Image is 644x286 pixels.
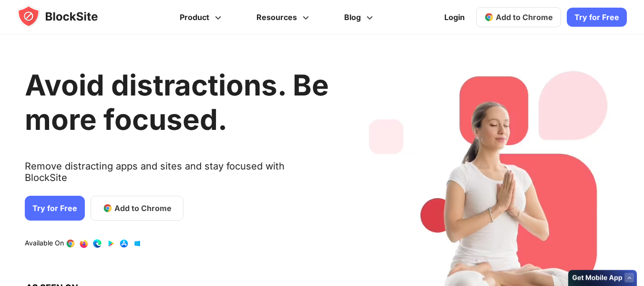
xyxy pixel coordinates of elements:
span: Add to Chrome [496,12,553,22]
a: Try for Free [25,196,85,221]
a: Login [439,6,470,29]
img: blocksite-icon.5d769676.svg [17,5,116,28]
span: Add to Chrome [114,202,172,214]
text: Remove distracting apps and sites and stay focused with BlockSite [25,160,329,191]
a: Add to Chrome [91,196,184,221]
img: chrome-icon.svg [484,12,494,22]
h1: Avoid distractions. Be more focused. [25,68,329,137]
text: Available On [25,239,64,248]
a: Try for Free [567,8,627,27]
a: Add to Chrome [476,7,561,27]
